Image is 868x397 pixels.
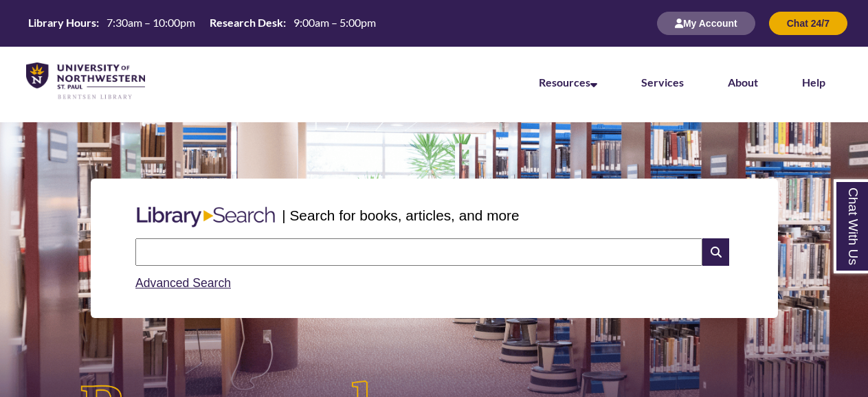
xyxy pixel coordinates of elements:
a: About [728,76,758,89]
a: Hours Today [23,15,381,32]
i: Search [702,238,728,266]
button: My Account [657,12,755,35]
th: Library Hours: [23,15,101,30]
span: 9:00am – 5:00pm [293,16,376,29]
p: | Search for books, articles, and more [282,205,519,226]
table: Hours Today [23,15,381,30]
a: Services [641,76,684,89]
a: Chat 24/7 [769,17,847,29]
a: Resources [539,76,597,89]
th: Research Desk: [204,15,288,30]
a: My Account [657,17,755,29]
a: Help [802,76,825,89]
img: UNWSP Library Logo [26,63,145,100]
span: 7:30am – 10:00pm [107,16,195,29]
button: Chat 24/7 [769,12,847,35]
a: Advanced Search [135,276,231,290]
img: Libary Search [130,201,282,233]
